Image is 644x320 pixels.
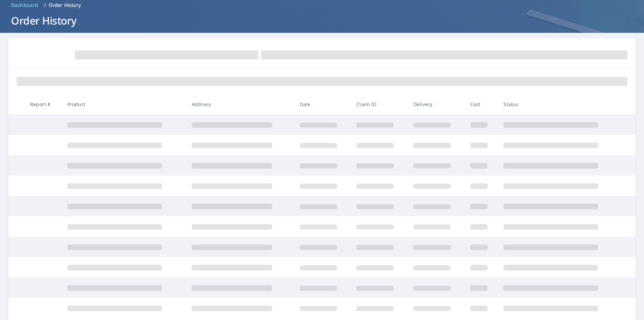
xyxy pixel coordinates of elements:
th: Address [186,94,294,114]
h1: Order History [8,13,636,28]
th: Cost [465,94,498,114]
th: Status [498,94,623,114]
th: Date [294,94,351,114]
th: Claim ID [351,94,408,114]
span: Dashboard [11,2,38,9]
th: Product [62,94,186,114]
li: / [44,1,46,9]
p: Order History [49,2,81,9]
th: Report # [25,94,61,114]
th: Delivery [408,94,465,114]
